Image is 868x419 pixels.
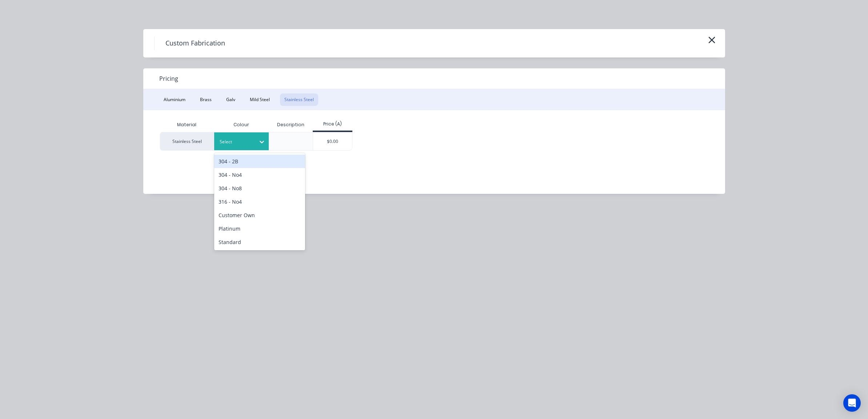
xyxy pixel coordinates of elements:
span: Pricing [159,74,178,83]
div: Price (A) [313,121,352,127]
div: 304 - No8 [214,181,305,195]
div: Platinum [214,222,305,235]
div: Customer Own [214,208,305,222]
button: Stainless Steel [280,93,318,106]
button: Aluminium [159,93,190,106]
div: Material [160,117,214,132]
button: Brass [196,93,216,106]
div: 316 - No4 [214,195,305,208]
div: Open Intercom Messenger [843,394,861,412]
div: Standard [214,235,305,249]
div: $0.00 [313,132,352,150]
div: Description [271,116,310,134]
h4: Custom Fabrication [154,36,236,50]
button: Galv [222,93,240,106]
div: 304 - No4 [214,168,305,181]
div: Colour [214,117,269,132]
button: Mild Steel [245,93,274,106]
div: 304 - 2B [214,155,305,168]
div: Stainless Steel [160,132,214,151]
